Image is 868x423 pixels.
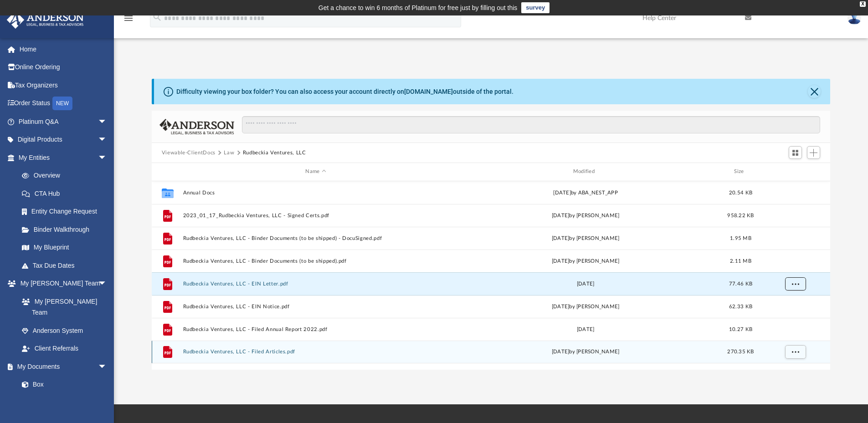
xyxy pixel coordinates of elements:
button: Add [807,146,821,159]
img: User Pic [847,11,861,25]
div: Difficulty viewing your box folder? You can also access your account directly on outside of the p... [176,87,514,97]
a: CTA Hub [13,184,121,203]
button: More options [785,277,806,290]
a: Anderson System [13,321,116,340]
a: Client Referrals [13,340,116,358]
span: arrow_drop_down [98,275,116,293]
a: Order StatusNEW [6,94,121,113]
a: Entity Change Request [13,203,121,221]
a: [DOMAIN_NAME] [404,88,453,95]
a: Tax Organizers [6,76,121,94]
a: survey [521,2,550,13]
input: Search files and folders [242,116,820,133]
span: 1.95 MB [730,235,751,240]
span: 10.27 KB [729,326,752,331]
div: NEW [52,97,72,110]
div: [DATE] [452,325,718,333]
button: Switch to Grid View [789,146,802,159]
button: Law [224,149,234,157]
i: search [152,12,162,22]
button: Rudbeckia Ventures, LLC - Filed Annual Report 2022.pdf [183,326,448,332]
a: My Documentsarrow_drop_down [6,357,116,376]
span: 958.22 KB [727,213,754,218]
button: Rudbeckia Ventures, LLC - Filed Articles.pdf [183,349,448,355]
a: Box [13,376,112,394]
div: Modified [452,168,719,176]
button: Rudbeckia Ventures, LLC - EIN Letter.pdf [183,281,448,287]
i: menu [123,13,134,24]
button: Close [808,85,821,98]
a: menu [123,17,134,24]
button: Rudbeckia Ventures, LLC [243,149,306,157]
div: grid [152,181,831,370]
div: [DATE] by [PERSON_NAME] [452,348,718,356]
span: 270.35 KB [727,349,754,354]
button: Annual Docs [183,190,448,196]
span: arrow_drop_down [98,357,116,376]
button: More options [785,345,806,359]
a: Binder Walkthrough [13,220,121,239]
a: Platinum Q&Aarrow_drop_down [6,112,121,131]
div: [DATE] by [PERSON_NAME] [452,211,718,219]
span: 77.46 KB [729,281,752,286]
div: close [860,1,866,7]
span: 62.33 KB [729,304,752,309]
a: My Entitiesarrow_drop_down [6,148,121,167]
button: Rudbeckia Ventures, LLC - Binder Documents (to be shipped).pdf [183,258,448,264]
div: [DATE] by [PERSON_NAME] [452,257,718,265]
div: Size [722,168,759,176]
div: [DATE] by ABA_NEST_APP [452,189,718,197]
button: Rudbeckia Ventures, LLC - EIN Notice.pdf [183,304,448,310]
button: 2023_01_17_Rudbeckia Ventures, LLC - Signed Certs.pdf [183,213,448,219]
span: arrow_drop_down [98,148,116,167]
a: My Blueprint [13,239,116,257]
a: Tax Due Dates [13,256,121,275]
a: Digital Productsarrow_drop_down [6,131,121,149]
a: Home [6,40,121,58]
img: Anderson Advisors Platinum Portal [4,11,87,29]
a: My [PERSON_NAME] Team [13,292,112,321]
span: 2.11 MB [730,258,751,263]
span: 20.54 KB [729,190,752,195]
button: Viewable-ClientDocs [162,149,216,157]
div: id [156,168,179,176]
div: Name [182,168,448,176]
div: [DATE] by [PERSON_NAME] [452,302,718,311]
button: Rudbeckia Ventures, LLC - Binder Documents (to be shipped) - DocuSigned.pdf [183,235,448,241]
span: arrow_drop_down [98,112,116,131]
a: Online Ordering [6,58,121,76]
div: [DATE] by [PERSON_NAME] [452,234,718,242]
div: [DATE] [452,280,718,288]
div: id [763,168,827,176]
span: arrow_drop_down [98,131,116,149]
div: Get a chance to win 6 months of Platinum for free just by filling out this [318,2,518,13]
a: Overview [13,167,121,185]
a: My [PERSON_NAME] Teamarrow_drop_down [6,275,116,293]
